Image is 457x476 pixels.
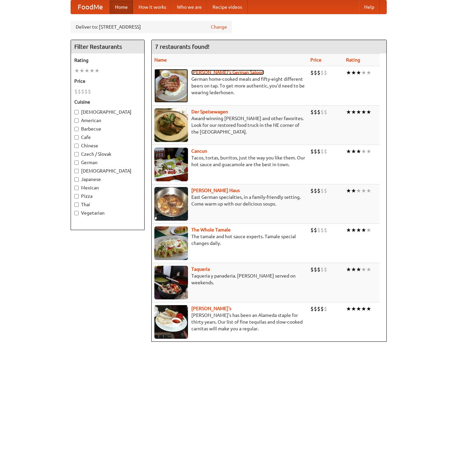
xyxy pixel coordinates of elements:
[351,266,356,273] li: ★
[154,312,305,332] p: [PERSON_NAME]'s has been an Alameda staple for thirty years. Our list of fine tequilas and slow-c...
[366,187,371,194] li: ★
[74,99,141,105] h5: Cuisine
[154,233,305,247] p: The tamale and hot sauce experts. Tamale special changes daily.
[366,226,371,234] li: ★
[320,148,324,155] li: $
[317,148,320,155] li: $
[154,57,167,63] a: Name
[154,305,188,339] img: pedros.jpg
[154,194,305,207] p: East German specialties, in a family-friendly setting. Come warm up with our delicious soups.
[351,69,356,76] li: ★
[361,187,366,194] li: ★
[71,40,144,53] h4: Filter Restaurants
[154,76,305,96] p: German home-cooked meals and fifty-eight different beers on tap. To get more authentic, you'd nee...
[356,108,361,116] li: ★
[317,108,320,116] li: $
[154,266,188,299] img: taqueria.jpg
[320,69,324,76] li: $
[74,203,79,207] input: Thai
[366,108,371,116] li: ★
[74,109,141,115] label: [DEMOGRAPHIC_DATA]
[172,0,207,14] a: Who we are
[74,57,141,64] h5: Rating
[320,266,324,273] li: $
[310,148,314,155] li: $
[74,67,79,74] li: ★
[74,127,79,131] input: Barbecue
[211,24,227,30] a: Change
[317,266,320,273] li: $
[154,115,305,135] p: Award-winning [PERSON_NAME] and other favorites. Look for our restored food truck in the NE corne...
[314,266,317,273] li: $
[191,70,264,75] b: [PERSON_NAME]'s German Saloon
[314,305,317,313] li: $
[346,108,351,116] li: ★
[155,43,210,50] ng-pluralize: 7 restaurants found!
[74,134,141,141] label: Cafe
[320,226,324,234] li: $
[361,266,366,273] li: ★
[191,266,210,272] a: Taqueria
[361,108,366,116] li: ★
[356,187,361,194] li: ★
[346,57,360,63] a: Rating
[74,135,79,140] input: Cafe
[74,151,141,157] label: Czech / Slovak
[310,305,314,313] li: $
[81,88,84,95] li: $
[191,306,231,311] a: [PERSON_NAME]'s
[191,148,207,154] b: Cancun
[366,266,371,273] li: ★
[351,187,356,194] li: ★
[154,226,188,260] img: wholetamale.jpg
[317,305,320,313] li: $
[74,78,141,84] h5: Price
[351,226,356,234] li: ★
[351,148,356,155] li: ★
[191,109,228,114] a: Der Speisewagen
[154,69,188,103] img: esthers.jpg
[346,305,351,313] li: ★
[320,108,324,116] li: $
[324,226,327,234] li: $
[314,148,317,155] li: $
[74,176,141,183] label: Japanese
[356,69,361,76] li: ★
[346,266,351,273] li: ★
[133,0,172,14] a: How it works
[74,88,78,95] li: $
[310,69,314,76] li: $
[351,108,356,116] li: ★
[356,226,361,234] li: ★
[74,152,79,156] input: Czech / Slovak
[314,69,317,76] li: $
[74,169,79,173] input: [DEMOGRAPHIC_DATA]
[74,211,79,215] input: Vegetarian
[154,154,305,168] p: Tacos, tortas, burritos, just the way you like them. Our hot sauce and guacamole are the best in ...
[74,194,79,198] input: Pizza
[74,201,141,208] label: Thai
[310,226,314,234] li: $
[71,0,110,14] a: FoodMe
[84,67,89,74] li: ★
[310,108,314,116] li: $
[366,148,371,155] li: ★
[314,226,317,234] li: $
[89,67,94,74] li: ★
[324,148,327,155] li: $
[351,305,356,313] li: ★
[310,266,314,273] li: $
[154,272,305,286] p: Taqueria y panaderia. [PERSON_NAME] served on weekends.
[191,227,231,232] a: The Whole Tamale
[74,159,141,166] label: German
[346,187,351,194] li: ★
[361,148,366,155] li: ★
[324,108,327,116] li: $
[314,108,317,116] li: $
[310,187,314,194] li: $
[154,148,188,181] img: cancun.jpg
[74,110,79,114] input: [DEMOGRAPHIC_DATA]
